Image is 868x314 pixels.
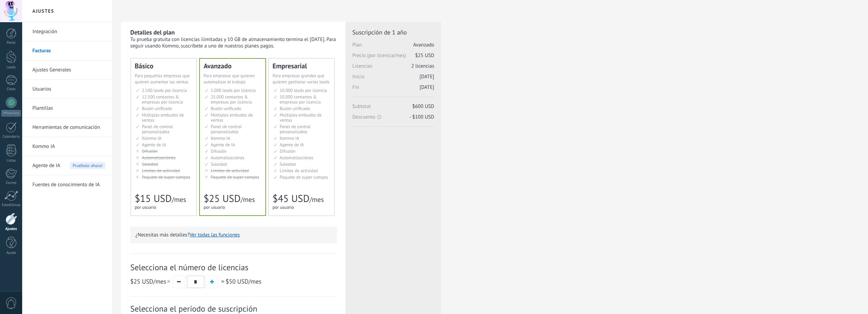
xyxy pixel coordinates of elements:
span: Límites de actividad [211,168,249,174]
a: Agente de IA Pruébalo ahora! [32,156,105,175]
span: Panel de control personalizable [280,124,311,135]
p: ¿Necesitas más detalles? [135,232,332,238]
li: Herramientas de comunicación [22,118,112,137]
span: Kommo IA [142,135,161,141]
span: Paquete de super campos [142,174,190,180]
span: $25 USD [204,192,240,205]
li: Ajustes Generales [22,60,112,80]
span: Difusión [280,148,295,154]
li: Plantillas [22,99,112,118]
span: Automatizaciónes [280,155,313,161]
span: Selecciona el período de suscripción [130,303,337,314]
div: Básico [135,63,193,69]
span: = [221,277,224,285]
span: Panel de control personalizable [142,124,173,135]
span: /mes [240,195,255,204]
span: Salesbot [211,161,227,167]
span: Difusión [142,148,158,154]
span: Panel de control personalizable [211,124,242,135]
span: Buzón unificado [211,106,241,111]
span: Automatizaciónes [211,155,245,161]
div: Chats [1,87,21,92]
span: 25.000 contactos & empresas por licencia [211,94,252,105]
span: Subtotal [352,103,434,114]
span: Buzón unificado [280,106,310,111]
span: Paquete de super campos [280,174,328,180]
span: 10.000 leads por licencia [280,87,327,93]
span: Agente de IA [211,142,235,148]
b: Detalles del plan [130,28,175,36]
a: Plantillas [32,99,105,118]
span: Fin [352,84,434,95]
span: Paquete de super campos [211,174,259,180]
span: Agente de IA [32,156,60,175]
span: Suscripción de 1 año [352,28,434,36]
span: $25 USD [415,52,434,59]
span: Límites de actividad [142,168,180,174]
span: Selecciona el número de licencias [130,262,337,273]
div: Panel [1,41,21,45]
span: por usuario [135,204,156,210]
div: Ajustes [1,227,21,231]
span: - $100 USD [410,114,434,120]
span: Buzón unificado [142,106,172,111]
span: Automatizaciónes [142,155,176,161]
li: Agente de IA [22,156,112,175]
button: Ver todas las funciones [190,232,240,238]
span: por usuario [273,204,294,210]
span: /mes [130,277,171,285]
div: Correo [1,181,21,185]
a: Facturas [32,41,105,60]
span: 50.000 contactos & empresas por licencia [280,94,321,105]
li: Kommo IA [22,137,112,156]
div: Estadísticas [1,203,21,207]
li: Integración [22,22,112,41]
span: 2.500 leads por licencia [142,87,187,93]
span: Múltiples embudos de ventas [280,112,322,123]
span: $600 USD [412,103,434,110]
li: Usuarios [22,80,112,99]
span: Salesbot [280,161,296,167]
a: Usuarios [32,80,105,99]
a: Fuentes de conocimiento de IA [32,175,105,194]
span: Para empresas grandes que quieren gestionar varios leads [273,73,329,85]
span: Inicio [352,73,434,84]
div: Leads [1,65,21,70]
div: Ayuda [1,251,21,255]
span: $45 USD [273,192,309,205]
a: Kommo IA [32,137,105,156]
li: Fuentes de conocimiento de IA [22,175,112,194]
span: Salesbot [142,161,158,167]
span: Múltiples embudos de ventas [142,112,184,123]
span: /mes [172,195,186,204]
span: 2 licencias [411,63,434,69]
span: Límites de actividad [280,168,318,174]
span: Agente de IA [280,142,304,148]
span: Precio (por licencia/mes) [352,52,434,63]
span: Difusión [211,148,226,154]
li: Facturas [22,41,112,60]
div: Tu prueba gratuita con licencias ilimitadas y 10 GB de almacenamiento termina el [DATE]. Para seg... [130,36,337,49]
div: Calendario [1,135,21,139]
span: 12.500 contactos & empresas por licencia [142,94,183,105]
span: $25 USD [130,277,153,285]
span: Plan [352,42,434,52]
span: [DATE] [420,84,434,91]
span: Kommo IA [280,135,299,141]
span: Kommo IA [211,135,230,141]
span: /mes [309,195,324,204]
span: $15 USD [135,192,172,205]
a: Integración [32,22,105,41]
span: Descuento [352,114,434,120]
a: Ajustes Generales [32,60,105,80]
span: $50 USD [225,277,248,285]
div: WhatsApp [1,110,21,117]
span: Para empresas que quieren automatizar el trabajo [204,73,255,85]
span: Licencias [352,63,434,73]
div: Avanzado [204,63,262,69]
span: por usuario [204,204,225,210]
span: 5.000 leads por licencia [211,87,256,93]
span: /mes [225,277,261,285]
span: Agente de IA [142,142,166,148]
span: Pruébalo ahora! [70,162,105,169]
